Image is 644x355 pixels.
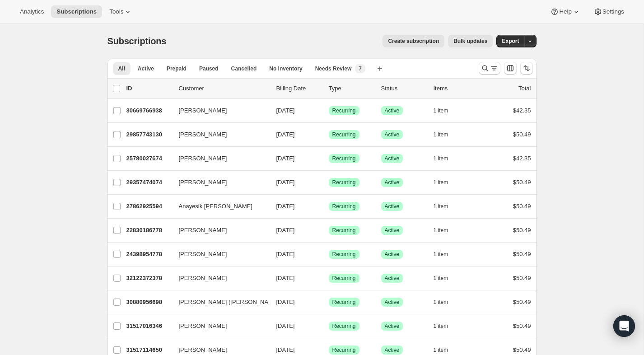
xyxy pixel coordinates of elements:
button: Search and filter results [479,62,500,75]
p: Status [381,84,426,93]
div: 30880956698[PERSON_NAME] ([PERSON_NAME])[PERSON_NAME][DATE]SuccessRecurringSuccessActive1 item$50.49 [126,296,531,308]
button: [PERSON_NAME] [173,127,264,142]
div: 31517016346[PERSON_NAME][DATE]SuccessRecurringSuccessActive1 item$50.49 [126,320,531,332]
span: Analytics [20,8,44,15]
button: 1 item [434,320,458,332]
span: Active [138,65,154,72]
span: Recurring [332,179,356,186]
div: 32122372378[PERSON_NAME][DATE]SuccessRecurringSuccessActive1 item$50.49 [126,272,531,285]
div: 25780027674[PERSON_NAME][DATE]SuccessRecurringSuccessActive1 item$42.35 [126,152,531,165]
p: ID [126,84,172,93]
span: 1 item [434,346,448,354]
span: Active [385,107,400,114]
span: [DATE] [276,155,295,162]
span: Active [385,131,400,138]
button: Bulk updates [448,35,493,47]
button: [PERSON_NAME] [173,319,264,333]
span: 1 item [434,107,448,114]
div: Type [329,84,374,93]
span: [DATE] [276,346,295,353]
p: Total [518,84,531,93]
button: 1 item [434,224,458,237]
button: Anayesik [PERSON_NAME] [173,199,264,214]
span: 1 item [434,299,448,306]
span: Recurring [332,227,356,234]
span: Create subscription [388,37,439,45]
span: Settings [602,8,624,15]
p: 32122372378 [126,274,172,283]
span: 1 item [434,203,448,210]
span: [PERSON_NAME] [179,130,227,139]
span: 7 [359,65,362,72]
span: Recurring [332,322,356,330]
span: Needs Review [315,65,352,72]
p: 31517016346 [126,322,172,331]
span: Tools [109,8,123,15]
span: $50.49 [513,299,531,305]
span: Recurring [332,275,356,282]
span: Active [385,203,400,210]
button: [PERSON_NAME] [173,175,264,190]
span: Recurring [332,299,356,306]
span: Recurring [332,346,356,354]
div: IDCustomerBilling DateTypeStatusItemsTotal [126,84,531,93]
span: $42.35 [513,107,531,114]
span: [PERSON_NAME] [179,346,227,355]
button: Sort the results [520,62,533,75]
button: 1 item [434,176,458,189]
div: Items [434,84,479,93]
button: Settings [588,5,630,18]
button: Analytics [14,5,49,18]
span: [PERSON_NAME] [179,322,227,331]
button: Customize table column order and visibility [504,62,517,75]
button: 1 item [434,152,458,165]
p: 29357474074 [126,178,172,187]
p: 30669766938 [126,106,172,115]
button: Export [496,35,524,47]
span: Recurring [332,251,356,258]
div: 29357474074[PERSON_NAME][DATE]SuccessRecurringSuccessActive1 item$50.49 [126,176,531,189]
span: Help [559,8,571,15]
span: Export [502,37,519,45]
span: Active [385,275,400,282]
p: 27862925594 [126,202,172,211]
button: [PERSON_NAME] [173,247,264,262]
span: Anayesik [PERSON_NAME] [179,202,252,211]
button: 1 item [434,272,458,285]
span: $50.49 [513,251,531,257]
span: No inventory [269,65,302,72]
span: Active [385,346,400,354]
span: [DATE] [276,299,295,305]
button: [PERSON_NAME] [173,271,264,285]
button: Create subscription [383,35,444,47]
span: Bulk updates [453,37,487,45]
p: 25780027674 [126,154,172,163]
span: $42.35 [513,155,531,162]
span: $50.49 [513,179,531,186]
div: Open Intercom Messenger [613,315,635,337]
button: Tools [104,5,138,18]
p: 24398954778 [126,250,172,259]
span: [PERSON_NAME] [179,178,227,187]
span: $50.49 [513,346,531,353]
span: [DATE] [276,251,295,257]
p: 22830186778 [126,226,172,235]
span: 1 item [434,322,448,330]
p: 29857743130 [126,130,172,139]
span: [PERSON_NAME] [179,106,227,115]
span: [PERSON_NAME] [179,274,227,283]
span: Active [385,179,400,186]
span: Active [385,227,400,234]
p: Customer [179,84,269,93]
span: Cancelled [231,65,257,72]
p: 31517114650 [126,346,172,355]
span: [PERSON_NAME] [179,250,227,259]
button: [PERSON_NAME] [173,103,264,118]
p: 30880956698 [126,298,172,307]
span: Prepaid [167,65,187,72]
span: 1 item [434,251,448,258]
span: 1 item [434,275,448,282]
span: [DATE] [276,227,295,234]
div: 30669766938[PERSON_NAME][DATE]SuccessRecurringSuccessActive1 item$42.35 [126,104,531,117]
div: 22830186778[PERSON_NAME][DATE]SuccessRecurringSuccessActive1 item$50.49 [126,224,531,237]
